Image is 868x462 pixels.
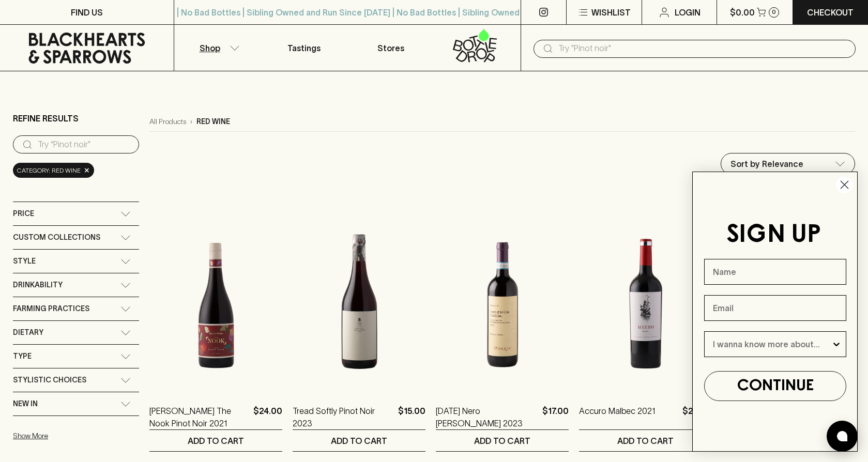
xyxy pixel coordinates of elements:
span: Farming Practices [13,302,89,315]
p: Stores [377,42,404,54]
div: Style [13,250,139,273]
a: [PERSON_NAME] The Nook Pinot Noir 2021 [149,405,249,429]
p: ADD TO CART [331,435,387,447]
p: FIND US [71,6,103,19]
div: Drinkability [13,273,139,297]
p: $0.00 [730,6,755,19]
button: Show Options [831,332,842,357]
img: Tread Softly Pinot Noir 2023 [293,208,425,389]
p: $15.00 [398,405,425,429]
span: Price [13,207,34,220]
a: Accuro Malbec 2021 [579,405,656,429]
p: red wine [196,116,230,127]
a: Stores [347,25,434,71]
input: Email [704,295,846,321]
div: FLYOUT Form [682,161,868,462]
img: Pasqua Nero d'Avola 2023 [436,208,569,389]
span: Stylistic Choices [13,374,86,387]
p: Wishlist [591,6,631,19]
button: ADD TO CART [579,430,712,451]
button: Close dialog [835,176,854,194]
button: Shop [174,25,261,71]
span: New In [13,397,38,410]
div: Farming Practices [13,297,139,320]
span: × [84,165,90,176]
input: I wanna know more about... [713,332,831,357]
span: SIGN UP [726,223,821,247]
button: ADD TO CART [293,430,425,451]
button: ADD TO CART [436,430,569,451]
span: Style [13,255,36,268]
button: Show More [13,425,148,446]
a: Tread Softly Pinot Noir 2023 [293,405,394,429]
p: $17.00 [542,405,569,429]
p: Shop [200,42,220,54]
div: Sort by Relevance [721,153,855,174]
img: Buller The Nook Pinot Noir 2021 [149,208,282,389]
div: Type [13,345,139,368]
p: ADD TO CART [617,435,674,447]
p: ADD TO CART [188,435,244,447]
a: All Products [149,116,186,127]
span: Dietary [13,326,43,339]
span: Category: red wine [17,165,81,176]
button: ADD TO CART [149,430,282,451]
div: Custom Collections [13,226,139,249]
button: CONTINUE [704,371,846,401]
p: $24.00 [253,405,282,429]
input: Try “Pinot noir” [38,136,131,153]
a: Tastings [261,25,347,71]
p: Tastings [287,42,321,54]
p: Refine Results [13,112,79,125]
span: Custom Collections [13,231,100,244]
div: Price [13,202,139,225]
p: Login [675,6,701,19]
div: Dietary [13,321,139,344]
p: Checkout [807,6,854,19]
input: Try "Pinot noir" [558,40,847,57]
p: Sort by Relevance [730,158,803,170]
span: Type [13,350,32,363]
p: › [190,116,192,127]
img: Accuro Malbec 2021 [579,208,712,389]
img: bubble-icon [837,431,847,441]
p: ADD TO CART [474,435,530,447]
span: Drinkability [13,279,63,291]
a: [DATE] Nero [PERSON_NAME] 2023 [436,405,538,429]
input: Name [704,259,846,285]
div: New In [13,392,139,415]
p: 0 [772,9,776,15]
div: Stylistic Choices [13,368,139,392]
